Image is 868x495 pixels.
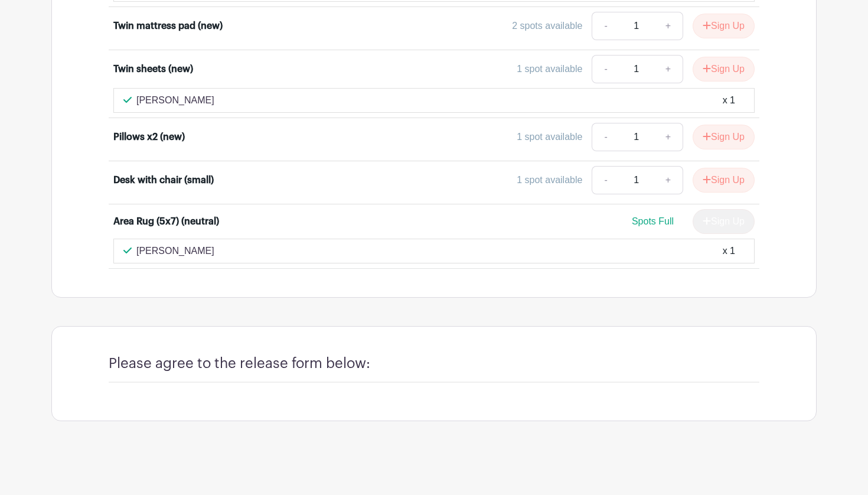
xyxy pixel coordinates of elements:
a: + [654,55,683,83]
a: + [654,12,683,40]
div: Pillows x2 (new) [113,130,185,144]
a: + [654,166,683,194]
div: 1 spot available [517,173,582,187]
div: Twin sheets (new) [113,62,193,76]
span: Spots Full [632,216,674,226]
div: 2 spots available [512,19,582,33]
button: Sign Up [693,14,755,38]
div: Area Rug (5x7) (neutral) [113,214,219,229]
div: 1 spot available [517,62,582,76]
div: x 1 [723,244,735,258]
h4: Please agree to the release form below: [109,355,370,372]
div: Twin mattress pad (new) [113,19,223,33]
div: 1 spot available [517,130,582,144]
p: [PERSON_NAME] [136,93,214,108]
div: Desk with chair (small) [113,173,214,187]
a: + [654,123,683,151]
a: - [592,166,619,194]
a: - [592,55,619,83]
div: x 1 [723,93,735,108]
button: Sign Up [693,125,755,149]
button: Sign Up [693,168,755,193]
p: [PERSON_NAME] [136,244,214,258]
a: - [592,12,619,40]
a: - [592,123,619,151]
button: Sign Up [693,57,755,82]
